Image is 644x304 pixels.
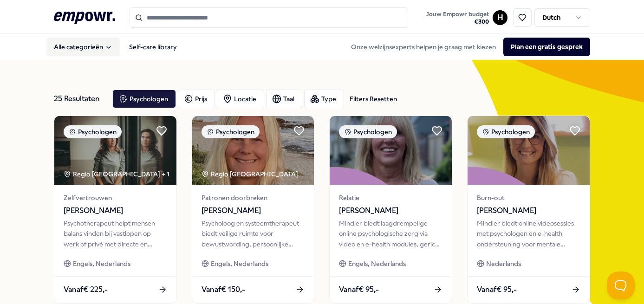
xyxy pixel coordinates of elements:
span: Vanaf € 95,- [477,284,517,296]
div: Psychotherapeut helpt mensen balans vinden bij vastlopen op werk of privé met directe en humorist... [64,218,167,249]
span: Engels, Nederlands [211,259,268,269]
span: Relatie [339,193,442,203]
button: Plan een gratis gesprek [503,38,590,56]
a: package imagePsychologenBurn-out[PERSON_NAME]Mindler biedt online videosessies met psychologen en... [467,116,590,304]
span: Engels, Nederlands [73,259,130,269]
div: Mindler biedt online videosessies met psychologen en e-health ondersteuning voor mentale balans e... [477,218,580,249]
span: Nederlands [486,259,521,269]
div: Mindler biedt laagdrempelige online psychologische zorg via video en e-health modules, gericht op... [339,218,442,249]
input: Search for products, categories or subcategories [130,7,408,28]
div: Filters Resetten [350,94,397,104]
span: Engels, Nederlands [348,259,406,269]
button: Psychologen [112,90,176,108]
span: Zelfvertrouwen [64,193,167,203]
span: Burn-out [477,193,580,203]
img: package image [468,116,590,185]
div: Regio [GEOGRAPHIC_DATA] [202,169,299,179]
div: Psychologen [64,125,122,138]
div: Onze welzijnsexperts helpen je graag met kiezen [344,38,590,56]
button: Locatie [217,90,264,108]
span: Vanaf € 150,- [202,284,245,296]
button: Taal [266,90,302,108]
span: Patronen doorbreken [202,193,305,203]
img: package image [192,116,314,185]
iframe: Help Scout Beacon - Open [607,272,635,299]
a: package imagePsychologenRelatie[PERSON_NAME]Mindler biedt laagdrempelige online psychologische zo... [329,116,452,304]
span: [PERSON_NAME] [477,205,580,217]
button: Jouw Empowr budget€300 [424,9,491,27]
span: [PERSON_NAME] [64,205,167,217]
img: package image [330,116,452,185]
a: package imagePsychologenRegio [GEOGRAPHIC_DATA] Patronen doorbreken[PERSON_NAME]Psycholoog en sys... [192,116,315,304]
button: H [493,10,507,25]
nav: Main [46,38,184,56]
span: [PERSON_NAME] [202,205,305,217]
div: Regio [GEOGRAPHIC_DATA] + 1 [64,169,169,179]
span: [PERSON_NAME] [339,205,442,217]
a: package imagePsychologenRegio [GEOGRAPHIC_DATA] + 1Zelfvertrouwen[PERSON_NAME]Psychotherapeut hel... [54,116,177,304]
span: Vanaf € 95,- [339,284,379,296]
div: Psychologen [339,125,397,138]
span: Jouw Empowr budget [426,11,489,18]
button: Alle categorieën [46,38,120,56]
span: € 300 [426,18,489,26]
div: Psycholoog en systeemtherapeut biedt veilige ruimte voor bewustwording, persoonlijke groei en men... [202,218,305,249]
button: Type [304,90,344,108]
a: Jouw Empowr budget€300 [423,8,493,27]
div: 25 Resultaten [54,90,105,108]
div: Psychologen [477,125,535,138]
div: Psychologen [202,125,260,138]
a: Self-care library [122,38,184,56]
button: Prijs [178,90,215,108]
img: package image [54,116,176,185]
span: Vanaf € 225,- [64,284,108,296]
